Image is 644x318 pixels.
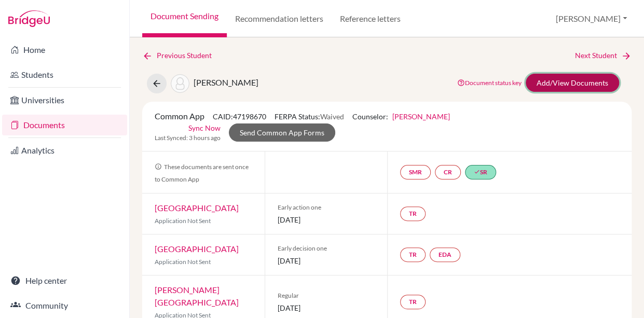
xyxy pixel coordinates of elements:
span: [DATE] [278,302,375,313]
a: [PERSON_NAME][GEOGRAPHIC_DATA] [155,285,239,307]
span: Early action one [278,203,375,212]
span: Last Synced: 3 hours ago [155,133,221,143]
span: Application Not Sent [155,258,211,266]
span: FERPA Status: [275,112,344,121]
span: Regular [278,291,375,300]
span: These documents are sent once to Common App [155,163,249,183]
a: Help center [2,270,127,291]
a: TR [400,206,426,221]
a: TR [400,247,426,262]
a: Sync Now [188,122,221,133]
a: EDA [430,247,460,262]
a: [GEOGRAPHIC_DATA] [155,244,239,254]
a: Community [2,295,127,316]
a: Next Student [575,50,632,61]
span: Common App [155,111,204,121]
span: Application Not Sent [155,217,211,225]
span: [DATE] [278,214,375,225]
span: Early decision one [278,244,375,253]
a: Documents [2,115,127,135]
span: [PERSON_NAME] [194,77,258,87]
a: CR [435,165,461,179]
a: doneSR [465,165,496,179]
a: Students [2,64,127,85]
a: Analytics [2,140,127,161]
a: SMR [400,165,431,179]
a: Document status key [457,79,522,87]
span: Waived [320,112,344,121]
a: Home [2,39,127,60]
span: CAID: 47198670 [213,112,266,121]
button: [PERSON_NAME] [551,9,632,29]
a: Universities [2,90,127,110]
a: [GEOGRAPHIC_DATA] [155,203,239,213]
a: Previous Student [142,50,220,61]
a: [PERSON_NAME] [392,112,450,121]
a: TR [400,295,426,309]
span: [DATE] [278,255,375,266]
a: Add/View Documents [526,74,619,92]
i: done [474,169,480,175]
span: Counselor: [352,112,450,121]
a: Send Common App Forms [229,123,335,142]
img: Bridge-U [8,10,50,27]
